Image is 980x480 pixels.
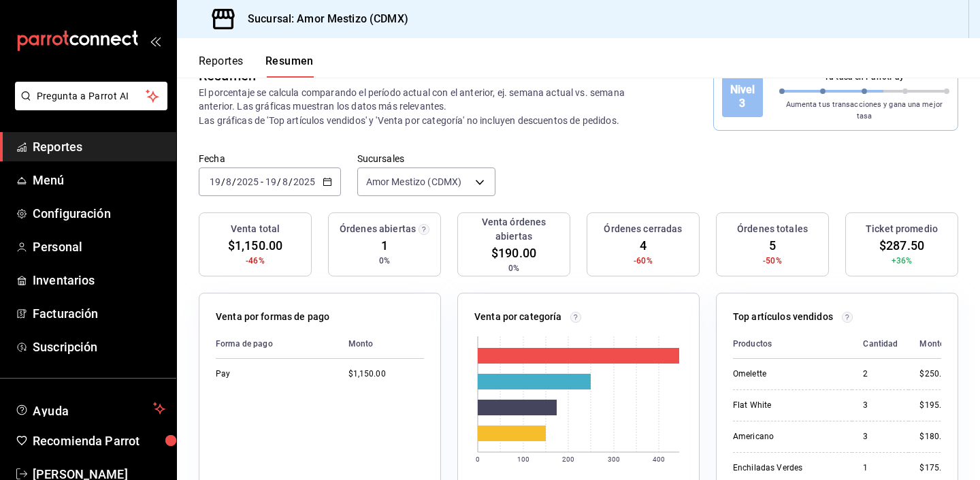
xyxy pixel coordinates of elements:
[293,176,316,187] input: ----
[919,431,951,443] div: $180.00
[653,455,665,463] text: 400
[209,176,221,187] input: --
[722,76,763,117] div: Nivel 3
[33,238,165,256] span: Personal
[733,368,841,380] div: Omelette
[216,310,329,324] p: Venta por formas de pago
[216,330,338,359] th: Forma de pago
[562,455,574,463] text: 200
[277,176,281,187] span: /
[733,462,841,474] div: Enchiladas Verdes
[228,236,282,255] span: $1,150.00
[379,255,390,267] span: 0%
[733,400,841,411] div: Flat White
[634,255,653,267] span: -60%
[733,431,841,443] div: Americano
[508,262,519,274] span: 0%
[474,310,562,324] p: Venta por categoría
[33,138,165,156] span: Reportes
[357,154,495,163] label: Sucursales
[199,86,642,127] p: El porcentaje se calcula comparando el período actual con el anterior, ej. semana actual vs. sema...
[33,400,148,417] span: Ayuda
[863,368,898,380] div: 2
[199,54,244,78] button: Reportes
[33,204,165,223] span: Configuración
[604,222,682,236] h3: Órdenes cerradas
[381,236,388,255] span: 1
[476,455,480,463] text: 0
[225,176,232,187] input: --
[231,222,280,236] h3: Venta total
[879,236,924,255] span: $287.50
[237,11,408,27] h3: Sucursal: Amor Mestizo (CDMX)
[246,255,265,267] span: -46%
[261,176,263,187] span: -
[366,175,462,189] span: Amor Mestizo (CDMX)
[236,176,259,187] input: ----
[491,244,536,262] span: $190.00
[199,154,341,163] label: Fecha
[10,99,167,113] a: Pregunta a Parrot AI
[340,222,416,236] h3: Órdenes abiertas
[282,176,289,187] input: --
[338,330,424,359] th: Monto
[150,35,161,46] button: open_drawer_menu
[199,54,314,78] div: navigation tabs
[33,432,165,450] span: Recomienda Parrot
[232,176,236,187] span: /
[221,176,225,187] span: /
[733,330,852,359] th: Productos
[852,330,909,359] th: Cantidad
[463,215,564,244] h3: Venta órdenes abiertas
[265,54,314,78] button: Resumen
[779,99,950,122] p: Aumenta tus transacciones y gana una mejor tasa
[733,310,833,324] p: Top artículos vendidos
[33,338,165,356] span: Suscripción
[289,176,293,187] span: /
[33,304,165,323] span: Facturación
[909,330,951,359] th: Monto
[33,271,165,289] span: Inventarios
[348,368,424,380] div: $1,150.00
[640,236,647,255] span: 4
[863,462,898,474] div: 1
[763,255,782,267] span: -50%
[216,368,327,380] div: Pay
[919,462,951,474] div: $175.00
[265,176,277,187] input: --
[15,82,167,110] button: Pregunta a Parrot AI
[863,400,898,411] div: 3
[866,222,938,236] h3: Ticket promedio
[608,455,620,463] text: 300
[769,236,776,255] span: 5
[517,455,529,463] text: 100
[919,400,951,411] div: $195.00
[892,255,913,267] span: +36%
[33,171,165,189] span: Menú
[737,222,808,236] h3: Órdenes totales
[919,368,951,380] div: $250.00
[37,89,146,103] span: Pregunta a Parrot AI
[863,431,898,443] div: 3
